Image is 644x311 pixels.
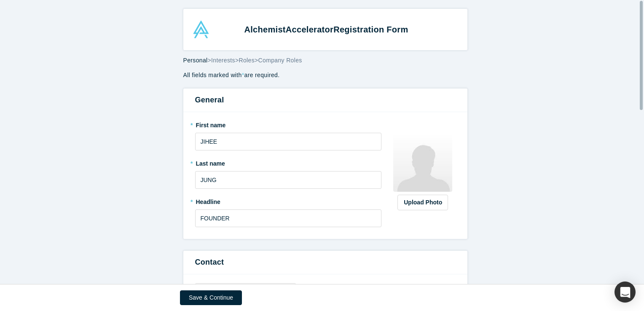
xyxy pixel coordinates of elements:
strong: Alchemist Registration Form [244,25,408,34]
label: Headline [195,195,382,206]
span: Interests [211,57,235,64]
button: Save & Continue [180,290,242,305]
span: Company Roles [258,57,302,64]
input: Partner, CEO [195,209,382,227]
h3: General [195,94,456,106]
div: > > > [183,56,467,65]
label: Last name [195,156,382,168]
img: Alchemist Accelerator Logo [192,21,210,38]
span: Accelerator [286,25,333,34]
h3: Contact [195,257,456,268]
span: Roles [239,57,255,64]
label: First name [195,118,382,130]
div: Upload Photo [404,198,442,207]
span: Personal [183,57,208,64]
p: All fields marked with are required. [183,71,467,80]
img: Profile user default [393,133,452,192]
